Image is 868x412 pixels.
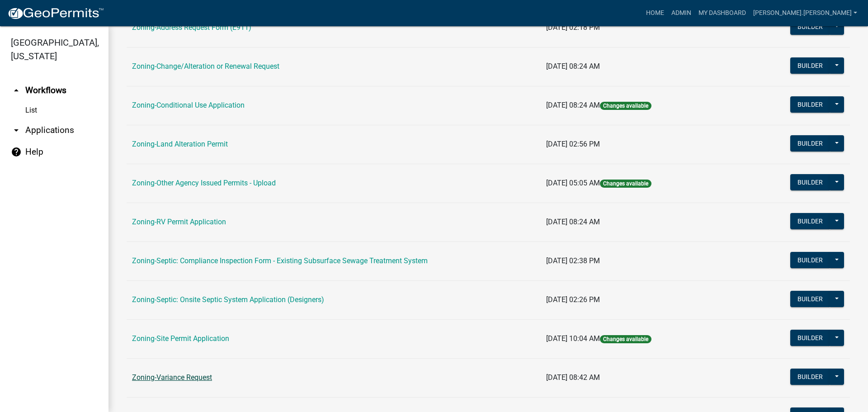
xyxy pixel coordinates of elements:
a: Zoning-Address Request Form (E911) [132,23,251,32]
a: Zoning-Other Agency Issued Permits - Upload [132,179,276,187]
a: Zoning-RV Permit Application [132,218,226,226]
button: Builder [790,19,830,35]
a: Admin [668,5,695,22]
a: Zoning-Variance Request [132,373,212,382]
span: Changes available [600,335,651,343]
i: help [11,147,22,157]
i: arrow_drop_down [11,125,22,136]
a: Zoning-Conditional Use Application [132,101,245,109]
span: [DATE] 10:04 AM [546,334,600,343]
button: Builder [790,57,830,74]
span: [DATE] 08:24 AM [546,62,600,71]
button: Builder [790,96,830,113]
a: Zoning-Change/Alteration or Renewal Request [132,62,279,71]
a: Zoning-Land Alteration Permit [132,140,228,148]
a: My Dashboard [695,5,750,22]
span: [DATE] 05:05 AM [546,179,600,187]
a: Zoning-Site Permit Application [132,334,229,343]
span: [DATE] 08:24 AM [546,218,600,226]
a: Zoning-Septic: Compliance Inspection Form - Existing Subsurface Sewage Treatment System [132,256,428,265]
span: Changes available [600,102,651,110]
span: [DATE] 08:24 AM [546,101,600,109]
button: Builder [790,135,830,152]
i: arrow_drop_up [11,85,22,96]
span: [DATE] 02:56 PM [546,140,600,148]
button: Builder [790,330,830,346]
button: Builder [790,213,830,229]
span: Changes available [600,180,651,188]
span: [DATE] 02:38 PM [546,256,600,265]
a: [PERSON_NAME].[PERSON_NAME] [750,5,861,22]
span: [DATE] 02:26 PM [546,295,600,304]
a: Home [642,5,668,22]
button: Builder [790,291,830,307]
button: Builder [790,252,830,268]
button: Builder [790,369,830,385]
span: [DATE] 08:42 AM [546,373,600,382]
a: Zoning-Septic: Onsite Septic System Application (Designers) [132,295,324,304]
button: Builder [790,174,830,190]
span: [DATE] 02:18 PM [546,23,600,32]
